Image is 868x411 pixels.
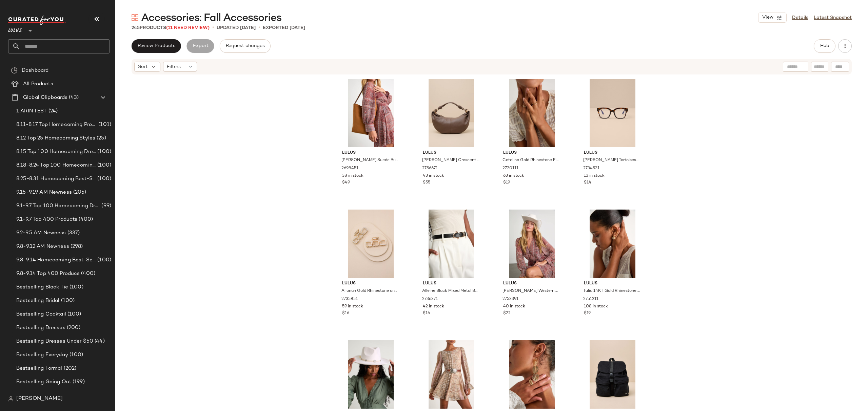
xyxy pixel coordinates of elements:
[422,166,438,172] span: 2756671
[16,351,68,359] span: Bestselling Everyday
[67,94,79,102] span: (43)
[584,150,641,156] span: Lulus
[167,63,181,70] span: Filters
[138,63,148,70] span: Sort
[814,39,835,53] button: Hub
[814,14,852,21] a: Latest Snapshot
[583,157,640,164] span: [PERSON_NAME] Tortoiseshell Blue Light Glasses
[583,288,640,294] span: Tulia 14KT Gold Rhinestone Double Hoop Earrings
[8,16,66,25] img: cfy_white_logo.C9jOOHJF.svg
[11,67,18,74] img: svg%3e
[583,166,599,172] span: 2734531
[16,189,72,196] span: 9.15-9.19 AM Newness
[341,166,358,172] span: 2698451
[417,340,486,409] img: 2722431_01_OM_2025-08-20.jpg
[220,39,271,53] button: Request changes
[584,281,641,287] span: Lulus
[423,173,444,179] span: 43 in stock
[96,175,111,183] span: (100)
[137,43,175,49] span: Review Products
[422,296,438,302] span: 2736371
[97,121,111,129] span: (101)
[342,310,349,317] span: $16
[16,310,66,318] span: Bestselling Cocktail
[792,14,808,21] a: Details
[16,243,69,251] span: 9.8-9.12 AM Newness
[16,270,80,278] span: 9.8-9.14 Top 400 Producs
[77,392,88,399] span: (92)
[95,134,106,142] span: (25)
[342,180,350,186] span: $49
[498,210,566,278] img: 2753391_01_OM_2025-08-20.jpg
[578,210,647,278] img: 2751211_03_OM_2025-08-20.jpg
[93,338,105,345] span: (44)
[498,340,566,409] img: 2727871_01_OM_2025-07-17.jpg
[217,24,256,31] p: updated [DATE]
[8,396,14,402] img: svg%3e
[66,229,80,237] span: (337)
[16,202,100,210] span: 9.1-9.7 Top 100 Homecoming Dresses
[503,281,560,287] span: Lulus
[225,43,265,49] span: Request changes
[132,39,181,53] button: Review Products
[258,24,260,32] span: •
[422,157,479,164] span: [PERSON_NAME] Crescent Shoulder Bag
[341,157,399,164] span: [PERSON_NAME] Suede Bucket Tote Bag
[16,148,96,156] span: 8.15 Top 100 Homecoming Dresses
[16,324,65,332] span: Bestselling Dresses
[423,304,444,310] span: 42 in stock
[62,365,77,372] span: (202)
[96,148,111,156] span: (100)
[212,24,214,32] span: •
[77,216,93,223] span: (400)
[342,150,399,156] span: Lulus
[16,378,71,386] span: Bestselling Going Out
[820,43,829,49] span: Hub
[423,180,430,186] span: $55
[422,288,479,294] span: Alleine Black Mixed Metal Belt
[65,324,81,332] span: (200)
[503,304,525,310] span: 40 in stock
[69,243,83,251] span: (298)
[132,14,138,21] img: svg%3e
[337,79,405,147] img: 2698451_01_OM_2025-08-06.jpg
[503,310,511,317] span: $22
[417,210,486,278] img: 2736371_01_OM_2025-09-04.jpg
[47,107,58,115] span: (24)
[417,79,486,147] img: 2756671_02_front_2025-08-27.jpg
[8,23,22,35] span: Lulus
[498,79,566,147] img: 2720111_01_OM_2025-08-29.jpg
[16,365,62,372] span: Bestselling Formal
[16,216,77,223] span: 9.1-9.7 Top 400 Products
[16,283,68,291] span: Bestselling Black Tie
[423,310,430,317] span: $16
[341,288,399,294] span: Allonah Gold Rhinestone and Pearl Hair Claw Clip Set
[503,180,510,186] span: $19
[16,161,96,169] span: 8.18-8.24 Top 100 Homecoming Dresses
[16,107,47,115] span: 1 ARIN TEST
[337,340,405,409] img: 2753411_01_OM_2025-09-03.jpg
[502,296,518,302] span: 2753391
[762,15,773,20] span: View
[100,202,111,210] span: (99)
[166,25,210,30] span: (11 Need Review)
[342,281,399,287] span: Lulus
[96,161,111,169] span: (100)
[16,175,96,183] span: 8.25-8.31 Homecoming Best-Sellers
[337,210,405,278] img: 2735851_02_topdown_2025-09-03.jpg
[584,304,608,310] span: 108 in stock
[23,94,67,102] span: Global Clipboards
[16,392,77,399] span: Bestselling Midi Dresses
[23,80,53,88] span: All Products
[16,395,63,403] span: [PERSON_NAME]
[132,24,210,31] div: Products
[66,310,81,318] span: (100)
[503,150,560,156] span: Lulus
[341,296,358,302] span: 2735851
[342,304,363,310] span: 59 in stock
[423,150,480,156] span: Lulus
[502,166,518,172] span: 2720111
[141,12,281,25] span: Accessories: Fall Accessories
[68,283,83,291] span: (100)
[80,270,95,278] span: (400)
